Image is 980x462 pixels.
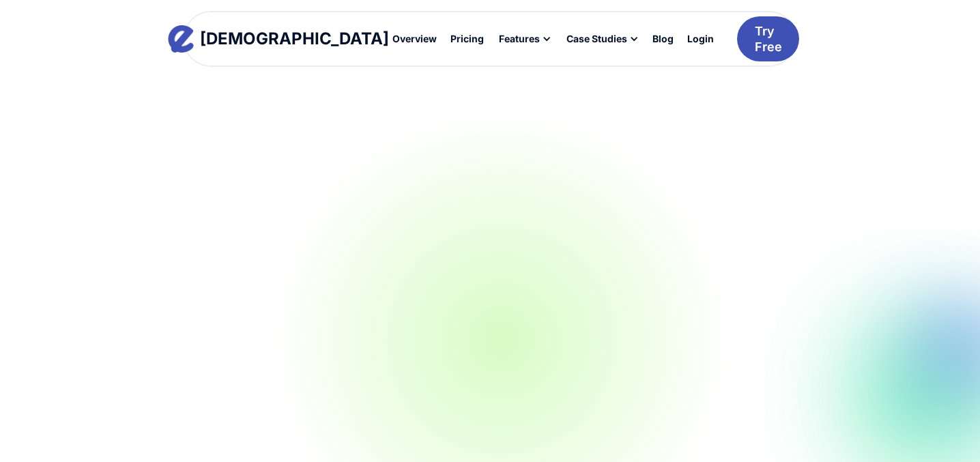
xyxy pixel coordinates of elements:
[200,31,389,47] div: [DEMOGRAPHIC_DATA]
[680,27,721,50] a: Login
[646,27,680,50] a: Blog
[181,25,377,53] a: home
[687,34,714,44] div: Login
[558,27,646,50] div: Case Studies
[386,27,444,50] a: Overview
[499,34,540,44] div: Features
[652,34,674,44] div: Blog
[444,27,491,50] a: Pricing
[755,23,782,55] div: Try Free
[392,34,437,44] div: Overview
[566,34,627,44] div: Case Studies
[737,16,799,62] a: Try Free
[450,34,484,44] div: Pricing
[491,27,558,50] div: Features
